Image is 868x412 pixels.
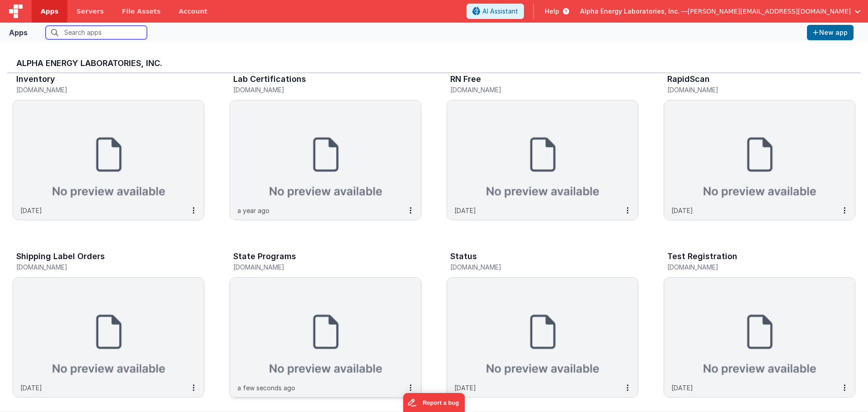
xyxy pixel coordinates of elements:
[20,206,42,215] p: [DATE]
[580,7,861,16] button: Alpha Energy Laboratories, Inc. — [PERSON_NAME][EMAIL_ADDRESS][DOMAIN_NAME]
[233,75,306,84] h3: Lab Certifications
[667,252,737,261] h3: Test Registration
[667,75,710,84] h3: RapidScan
[667,86,833,93] h5: [DOMAIN_NAME]
[16,264,182,270] h5: [DOMAIN_NAME]
[482,7,518,16] span: AI Assistant
[46,26,147,39] input: Search apps
[467,4,524,19] button: AI Assistant
[671,206,693,215] p: [DATE]
[16,86,182,93] h5: [DOMAIN_NAME]
[450,86,616,93] h5: [DOMAIN_NAME]
[450,264,616,270] h5: [DOMAIN_NAME]
[688,7,851,16] span: [PERSON_NAME][EMAIL_ADDRESS][DOMAIN_NAME]
[122,7,161,16] span: File Assets
[403,393,465,412] iframe: Marker.io feedback button
[237,206,269,215] p: a year ago
[237,383,295,393] p: a few seconds ago
[450,75,481,84] h3: RN Free
[580,7,688,16] span: Alpha Energy Laboratories, Inc. —
[671,383,693,393] p: [DATE]
[233,264,399,270] h5: [DOMAIN_NAME]
[545,7,559,16] span: Help
[450,252,477,261] h3: Status
[233,252,296,261] h3: State Programs
[16,59,852,68] h3: Alpha Energy Laboratories, Inc.
[41,7,58,16] span: Apps
[16,252,105,261] h3: Shipping Label Orders
[76,7,104,16] span: Servers
[807,25,854,40] button: New app
[667,264,833,270] h5: [DOMAIN_NAME]
[233,86,399,93] h5: [DOMAIN_NAME]
[20,383,42,393] p: [DATE]
[16,75,55,84] h3: Inventory
[454,206,476,215] p: [DATE]
[9,27,28,38] div: Apps
[454,383,476,393] p: [DATE]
